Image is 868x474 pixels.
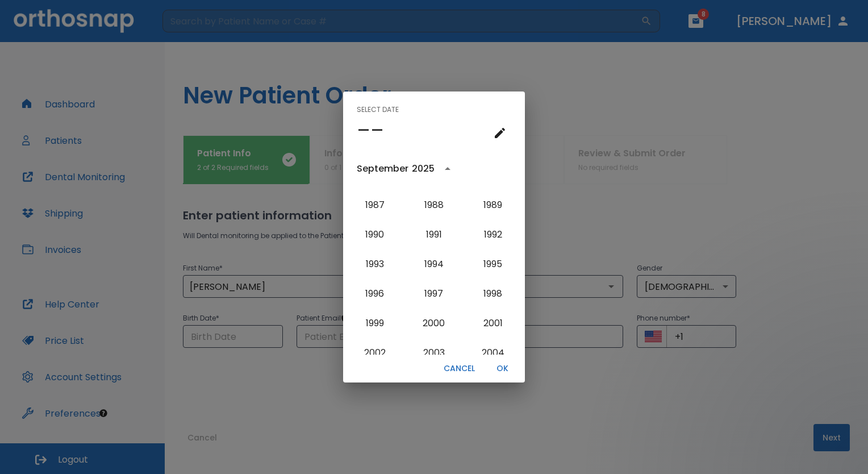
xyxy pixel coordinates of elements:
[412,162,435,176] div: 2025
[473,195,514,215] button: 1989
[484,359,520,378] button: OK
[414,343,454,363] button: 2003
[473,254,514,275] button: 1995
[414,195,454,215] button: 1988
[473,313,514,334] button: 2001
[354,224,395,245] button: 1990
[414,254,454,275] button: 1994
[354,343,395,363] button: 2002
[473,343,514,363] button: 2004
[354,313,395,334] button: 1999
[354,254,395,275] button: 1993
[438,159,457,178] button: year view is open, switch to calendar view
[357,162,408,176] div: September
[489,122,511,144] button: calendar view is open, go to text input view
[473,224,514,245] button: 1992
[414,284,454,304] button: 1997
[439,359,479,378] button: Cancel
[473,284,514,304] button: 1998
[414,313,454,334] button: 2000
[357,101,399,119] span: Select date
[414,224,454,245] button: 1991
[354,195,395,215] button: 1987
[357,118,384,142] h4: ––
[354,284,395,304] button: 1996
